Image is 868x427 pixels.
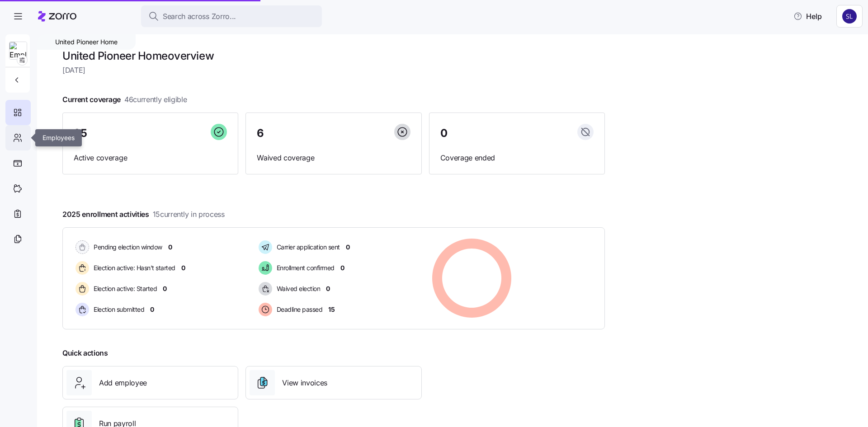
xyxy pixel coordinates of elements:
[793,11,822,22] span: Help
[163,284,167,293] span: 0
[440,152,594,164] span: Coverage ended
[37,34,136,50] div: United Pioneer Home
[181,263,185,272] span: 0
[9,42,27,60] img: Employer logo
[163,11,236,22] span: Search across Zorro...
[340,263,344,272] span: 0
[62,49,605,63] h1: United Pioneer Home overview
[274,305,323,314] span: Deadline passed
[62,209,225,220] span: 2025 enrollment activities
[91,243,162,252] span: Pending election window
[124,94,187,105] span: 46 currently eligible
[257,152,410,164] span: Waived coverage
[62,347,108,359] span: Quick actions
[842,9,857,23] img: 9541d6806b9e2684641ca7bfe3afc45a
[74,128,87,139] span: 25
[440,128,448,139] span: 0
[168,243,172,252] span: 0
[257,128,264,139] span: 6
[141,5,322,27] button: Search across Zorro...
[150,305,154,314] span: 0
[62,94,187,105] span: Current coverage
[786,7,829,25] button: Help
[274,284,321,293] span: Waived election
[74,152,227,164] span: Active coverage
[274,263,335,272] span: Enrollment confirmed
[328,305,335,314] span: 15
[274,243,340,252] span: Carrier application sent
[91,263,175,272] span: Election active: Hasn't started
[282,377,327,389] span: View invoices
[153,209,225,220] span: 15 currently in process
[91,305,144,314] span: Election submitted
[91,284,157,293] span: Election active: Started
[326,284,330,293] span: 0
[62,65,605,76] span: [DATE]
[99,377,147,389] span: Add employee
[346,243,350,252] span: 0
